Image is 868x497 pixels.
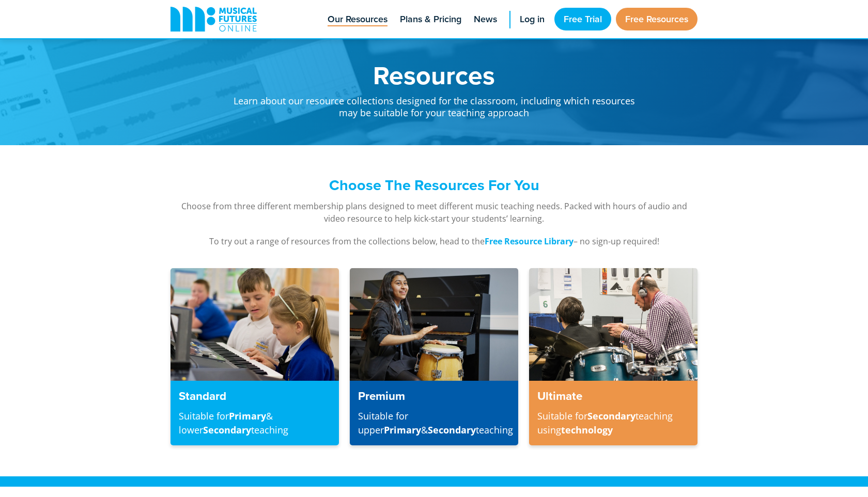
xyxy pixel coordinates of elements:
p: Learn about our resource collections designed for the classroom, including which resources may be... [233,88,636,119]
strong: technology [561,424,613,436]
h4: Standard [179,389,331,403]
span: News [474,12,497,26]
strong: Secondary [203,424,251,436]
strong: Primary [384,424,421,436]
strong: Primary [229,410,266,422]
h4: Premium [358,389,510,403]
span: Plans & Pricing [400,12,461,26]
a: Free Resource Library [485,236,574,247]
strong: Choose The Resources For You [329,174,539,196]
a: Standard Suitable forPrimary& lowerSecondaryteaching [171,268,339,445]
a: Premium Suitable for upperPrimary&Secondaryteaching [350,268,518,445]
p: To try out a range of resources from the collections below, head to the – no sign-up required! [171,235,698,247]
p: Suitable for teaching using [537,409,689,437]
strong: Free Resource Library [485,236,574,247]
span: Our Resources [328,12,388,26]
p: Suitable for upper & teaching [358,409,510,437]
p: Suitable for & lower teaching [179,409,331,437]
a: Ultimate Suitable forSecondaryteaching usingtechnology [529,268,698,445]
h4: Ultimate [537,389,689,403]
p: Choose from three different membership plans designed to meet different music teaching needs. Pac... [171,200,698,225]
a: Free Resources [616,8,698,30]
strong: Secondary [428,424,476,436]
span: Log in [520,12,545,26]
a: Free Trial [554,8,611,30]
strong: Secondary [587,410,636,422]
h1: Resources [233,62,636,88]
